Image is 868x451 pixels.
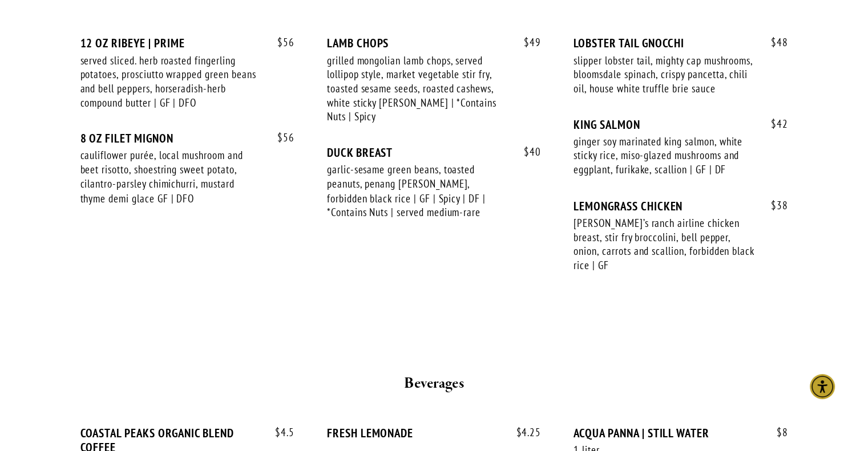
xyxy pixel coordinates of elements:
[275,425,281,438] span: $
[524,35,530,49] span: $
[277,35,283,49] span: $
[504,425,541,438] span: 4.25
[512,145,541,159] span: 40
[266,36,294,49] span: 56
[327,145,541,160] div: DUCK BREAST
[80,148,262,205] div: cauliflower purée, local mushroom and beet risotto, shoestring sweet potato, cilantro-parsley chi...
[524,145,530,159] span: $
[771,35,777,49] span: $
[777,425,782,438] span: $
[760,117,788,131] span: 42
[327,36,541,50] div: LAMB CHOPS
[80,131,294,145] div: 8 OZ FILET MIGNON
[574,216,755,272] div: [PERSON_NAME]’s ranch airline chicken breast, stir fry broccolini, bell pepper, onion, carrots an...
[516,425,522,438] span: $
[574,135,755,177] div: ginger soy marinated king salmon, white sticky rice, miso-glazed mushrooms and eggplant, furikake...
[810,374,835,399] div: Accessibility Menu
[574,198,788,213] div: LEMONGRASS CHICKEN
[327,54,508,124] div: grilled mongolian lamb chops, served lollipop style, market vegetable stir fry, toasted sesame se...
[327,425,541,440] div: FRESH LEMONADE
[80,54,262,110] div: served sliced. herb roasted fingerling potatoes, prosciutto wrapped green beans and bell peppers,...
[574,54,755,96] div: slipper lobster tail, mighty cap mushrooms, bloomsdale spinach, crispy pancetta, chili oil, house...
[512,36,541,49] span: 49
[771,117,777,131] span: $
[264,425,294,438] span: 4.5
[80,36,294,50] div: 12 OZ RIBEYE | PRIME
[760,198,788,212] span: 38
[574,117,788,132] div: KING SALMON
[765,425,788,438] span: 8
[266,131,294,144] span: 56
[771,198,777,212] span: $
[760,36,788,49] span: 48
[327,162,508,219] div: garlic-sesame green beans, toasted peanuts, penang [PERSON_NAME], forbidden black rice | GF | Spi...
[277,131,283,144] span: $
[574,36,788,50] div: LOBSTER TAIL GNOCCHI
[574,425,788,440] div: ACQUA PANNA | STILL WATER
[404,373,464,393] strong: Beverages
